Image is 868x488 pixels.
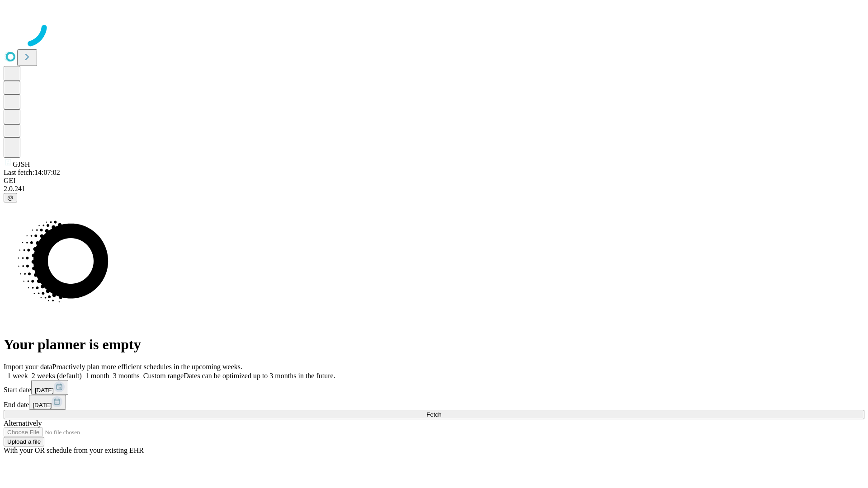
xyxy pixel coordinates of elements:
[32,372,82,380] span: 2 weeks (default)
[7,372,28,380] span: 1 week
[85,372,109,380] span: 1 month
[4,395,864,410] div: End date
[33,402,52,408] span: [DATE]
[52,363,242,371] span: Proactively plan more efficient schedules in the upcoming weeks.
[4,410,864,419] button: Fetch
[426,411,441,418] span: Fetch
[7,194,14,201] span: @
[184,372,335,380] span: Dates can be optimized up to 3 months in the future.
[4,177,864,185] div: GEI
[4,446,144,454] span: With your OR schedule from your existing EHR
[29,395,66,410] button: [DATE]
[4,419,42,427] span: Alternatively
[4,336,864,353] h1: Your planner is empty
[35,387,54,394] span: [DATE]
[113,372,140,380] span: 3 months
[4,437,44,446] button: Upload a file
[31,380,68,395] button: [DATE]
[143,372,184,380] span: Custom range
[4,380,864,395] div: Start date
[4,363,52,371] span: Import your data
[13,160,30,168] span: GJSH
[4,185,864,193] div: 2.0.241
[4,169,60,176] span: Last fetch: 14:07:02
[4,193,17,202] button: @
